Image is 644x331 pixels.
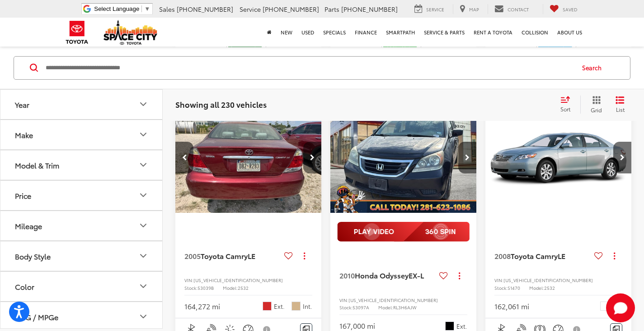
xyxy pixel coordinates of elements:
[409,270,424,280] span: EX-L
[494,250,511,261] span: 2008
[223,284,238,291] span: Model:
[330,103,477,214] img: 2010 Honda Odyssey EX-L
[339,321,375,331] div: 167,000 mi
[494,277,503,283] span: VIN:
[393,304,417,311] span: RL3H6AJW
[0,120,163,149] button: MakeMake
[0,271,163,301] button: ColorColor
[494,284,508,291] span: Stock:
[469,6,479,13] span: Map
[381,18,419,47] a: SmartPath
[563,6,578,13] span: Saved
[274,302,285,311] span: Ext.
[15,100,29,108] div: Year
[553,18,587,47] a: About Us
[15,312,58,321] div: MPG / MPGe
[138,311,149,322] div: MPG / MPGe
[485,103,632,213] a: 2008 Toyota Camry LE2008 Toyota Camry LE2008 Toyota Camry LE2008 Toyota Camry LE
[353,304,369,311] span: 53097A
[508,6,529,13] span: Contact
[15,282,34,290] div: Color
[494,301,529,312] div: 162,061 mi
[138,129,149,140] div: Make
[197,284,214,291] span: 53039B
[175,103,322,214] img: 2005 Toyota Camry LE
[330,103,477,213] div: 2010 Honda Odyssey EX-L 0
[456,322,467,331] span: Ext.
[141,5,142,12] span: ​
[341,5,398,14] span: [PHONE_NUMBER]
[175,99,267,110] span: Showing all 230 vehicles
[419,18,469,47] a: Service & Parts
[614,252,615,259] span: dropdown dots
[355,270,409,280] span: Honda Odyssey
[60,18,94,47] img: Toyota
[0,241,163,270] button: Body StyleBody Style
[138,281,149,292] div: Color
[138,190,149,201] div: Price
[544,284,555,291] span: 2532
[45,57,573,79] form: Search by Make, Model, or Keyword
[138,220,149,231] div: Mileage
[184,277,193,283] span: VIN:
[451,268,467,283] button: Actions
[291,302,301,311] span: Taupe
[609,96,631,114] button: List View
[201,250,248,261] span: Toyota Camry
[529,284,544,291] span: Model:
[0,302,163,331] button: MPG / MPGeMPG / MPGe
[15,221,42,230] div: Mileage
[263,18,276,47] a: Home
[543,4,584,14] a: My Saved Vehicles
[94,5,150,12] a: Select Language​
[0,180,163,210] button: PricePrice
[348,297,438,303] span: [US_VEHICLE_IDENTIFICATION_NUMBER]
[138,99,149,110] div: Year
[339,270,355,280] span: 2010
[445,321,454,331] span: Crystal Black Pearl
[94,5,139,12] span: Select Language
[494,251,591,261] a: 2008Toyota CamryLE
[485,103,632,214] img: 2008 Toyota Camry LE
[606,293,635,322] button: Toggle Chat Window
[175,103,322,213] div: 2005 Toyota Camry LE 3
[0,211,163,240] button: MileageMileage
[378,304,393,311] span: Model:
[138,159,149,170] div: Model & Trim
[175,103,322,213] a: 2005 Toyota Camry LE2005 Toyota Camry LE2005 Toyota Camry LE2005 Toyota Camry LE
[303,142,321,173] button: Next image
[15,251,51,260] div: Body Style
[0,89,163,119] button: YearYear
[339,270,436,280] a: 2010Honda OdysseyEX-L
[580,96,609,114] button: Grid View
[177,5,233,14] span: [PHONE_NUMBER]
[459,272,460,279] span: dropdown dots
[556,96,580,114] button: Select sort value
[613,142,631,173] button: Next image
[184,251,281,261] a: 2005Toyota CamryLE
[304,252,305,259] span: dropdown dots
[517,18,553,47] a: Collision
[339,297,348,303] span: VIN:
[15,160,59,169] div: Model & Trim
[193,277,283,283] span: [US_VEHICLE_IDENTIFICATION_NUMBER]
[324,5,339,14] span: Parts
[330,103,477,213] a: 2010 Honda Odyssey EX-L2010 Honda Odyssey EX-L2010 Honda Odyssey EX-L2010 Honda Odyssey EX-L
[503,277,593,283] span: [US_VEHICLE_IDENTIFICATION_NUMBER]
[573,57,615,79] button: Search
[350,18,381,47] a: Finance
[616,106,625,113] span: List
[138,250,149,261] div: Body Style
[263,302,272,311] span: Salsa Red Pearl
[297,18,319,47] a: Used
[103,20,158,45] img: Space City Toyota
[469,18,517,47] a: Rent a Toyota
[508,284,520,291] span: S1470
[144,5,150,12] span: ▼
[159,5,175,14] span: Sales
[184,284,197,291] span: Stock:
[15,191,31,199] div: Price
[339,304,353,311] span: Stock:
[296,248,312,264] button: Actions
[248,250,255,261] span: LE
